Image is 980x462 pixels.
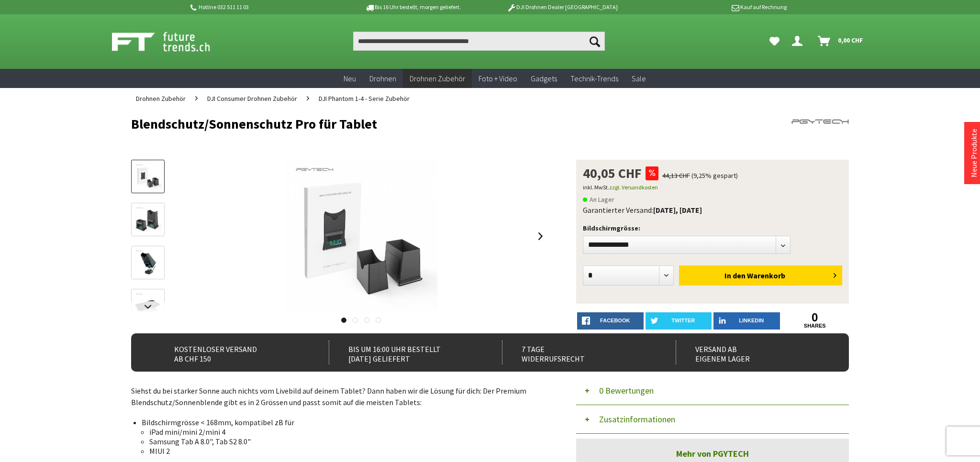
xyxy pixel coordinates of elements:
span: Neu [344,74,356,83]
span: twitter [671,318,695,323]
div: Garantierter Versand: [583,205,842,215]
a: Gadgets [524,69,564,88]
img: PGYTECH [791,117,849,127]
a: Warenkorb [814,32,868,51]
li: Bildschirmgrösse < 168mm, kompatibel zB für [142,418,540,427]
p: Bildschirmgrösse: [583,222,842,234]
a: DJI Consumer Drohnen Zubehör [202,88,302,109]
a: Neu [337,69,363,88]
b: [DATE], [DATE] [653,205,702,215]
li: iPad mini/mini 2/mini 4 [149,427,532,437]
a: Drohnen Zubehör [403,69,472,88]
span: Drohnen Zubehör [410,74,465,83]
a: Dein Konto [788,32,810,51]
span: In den [724,271,746,280]
button: 0 Bewertungen [576,376,849,405]
a: Sale [625,69,653,88]
img: Blendschutz/Sonnenschutz Pro für Tablet [284,160,437,313]
span: DJI Phantom 1-4 - Serie Zubehör [319,94,410,103]
a: zzgl. Versandkosten [609,184,658,191]
span: Gadgets [531,74,557,83]
span: Drohnen Zubehör [136,94,186,103]
img: Shop Futuretrends - zur Startseite wechseln [112,30,231,54]
p: Hotline 032 511 11 03 [189,1,338,13]
button: Suchen [585,32,605,51]
a: 0 [782,312,848,323]
div: Kostenloser Versand ab CHF 150 [155,341,308,364]
span: facebook [600,318,630,323]
p: Kauf auf Rechnung [637,1,786,13]
p: Siehst du bei starker Sonne auch nichts vom Livebild auf deinem Tablet? Dann haben wir die Lösung... [131,385,547,408]
a: Meine Favoriten [765,32,784,51]
span: DJI Consumer Drohnen Zubehör [207,94,297,103]
li: Samsung Tab A 8.0", Tab S2 8.0" [149,437,532,446]
input: Produkt, Marke, Kategorie, EAN, Artikelnummer… [353,32,605,51]
button: Zusatzinformationen [576,405,849,434]
span: Drohnen [369,74,396,83]
span: Foto + Video [479,74,517,83]
a: Technik-Trends [564,69,625,88]
span: Sale [632,74,646,83]
span: An Lager [583,194,614,205]
span: Warenkorb [747,271,785,280]
a: facebook [577,312,644,330]
p: inkl. MwSt. [583,182,842,193]
a: Drohnen Zubehör [131,88,190,109]
a: Foto + Video [472,69,524,88]
h1: Blendschutz/Sonnenschutz Pro für Tablet [131,117,705,131]
img: Vorschau: Blendschutz/Sonnenschutz Pro für Tablet [134,163,162,191]
a: twitter [646,312,712,330]
span: 0,00 CHF [838,33,863,48]
a: Neue Produkte [969,129,979,177]
button: In den Warenkorb [679,265,842,286]
a: shares [782,323,848,329]
span: (9,25% gespart) [691,171,738,180]
div: Bis um 16:00 Uhr bestellt [DATE] geliefert [329,341,481,364]
span: 40,05 CHF [583,166,642,180]
span: LinkedIn [739,318,764,323]
div: Versand ab eigenem Lager [676,341,828,364]
div: 7 Tage Widerrufsrecht [502,341,655,364]
a: Drohnen [363,69,403,88]
p: DJI Drohnen Dealer [GEOGRAPHIC_DATA] [488,1,637,13]
span: Technik-Trends [570,74,618,83]
a: LinkedIn [713,312,780,330]
li: MIUI 2 [149,446,532,456]
a: DJI Phantom 1-4 - Serie Zubehör [314,88,414,109]
span: 44,13 CHF [662,171,690,180]
p: Bis 16 Uhr bestellt, morgen geliefert. [338,1,487,13]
